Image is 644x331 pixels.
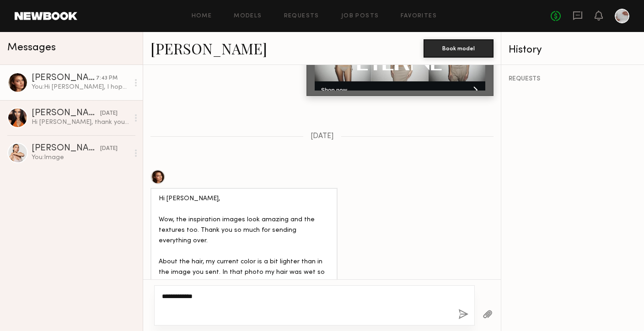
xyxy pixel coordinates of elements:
div: REQUESTS [509,76,637,82]
div: [PERSON_NAME] [32,109,100,118]
a: Models [234,13,262,19]
div: [DATE] [100,144,118,153]
a: Favorites [401,13,437,19]
a: Job Posts [341,13,379,19]
div: 7:43 PM [96,74,118,83]
div: [PERSON_NAME] [32,74,96,83]
a: Requests [284,13,319,19]
div: History [509,45,637,55]
div: You: Image [32,153,129,162]
a: [PERSON_NAME] [150,38,267,58]
div: [PERSON_NAME] [32,144,100,153]
div: You: Hi [PERSON_NAME], I hope you are doing well! Thank you for sending over the photos. Gorgeous... [32,83,129,91]
div: Hi [PERSON_NAME], thank you for the message!:) I would love to work together! I’m pretty flexible... [32,118,129,127]
button: Book model [424,39,494,58]
span: Messages [7,43,56,53]
a: Home [192,13,212,19]
span: [DATE] [311,133,334,140]
div: [DATE] [100,109,118,118]
a: Book model [424,44,494,52]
